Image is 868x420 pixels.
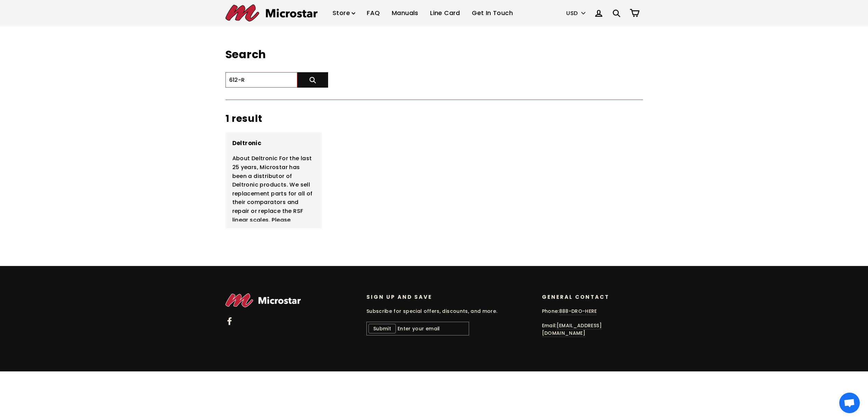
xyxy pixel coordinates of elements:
p: Subscribe for special offers, discounts, and more. [366,307,532,315]
h2: 1 result [225,112,643,125]
input: Search our store [225,72,297,88]
img: Microstar Electronics [225,4,318,22]
p: General Contact [542,293,639,301]
a: [EMAIL_ADDRESS][DOMAIN_NAME] [542,322,602,337]
a: FAQ [362,3,385,23]
h1: Search [225,47,643,62]
a: 888-DRO-HERE [559,308,597,315]
p: Sign up and save [366,293,532,301]
input: Enter your email [366,322,469,335]
ul: Primary [327,3,518,23]
div: Open chat [839,393,860,413]
button: Submit [368,324,396,333]
a: Manuals [387,3,424,23]
a: DeltronicAbout Deltronic For the last 25 years, Microstar has been a distributor of Deltronic pro... [225,132,322,228]
p: Phone: [542,307,639,315]
img: Microstar Electronics [225,293,301,307]
a: Store [327,3,360,23]
a: Get In Touch [467,3,518,23]
span: About Deltronic For the last 25 years, Microstar has been a distributor of Deltronic products. We... [232,139,315,221]
span: Deltronic [232,139,315,148]
a: Line Card [425,3,465,23]
p: Email: [542,322,639,337]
